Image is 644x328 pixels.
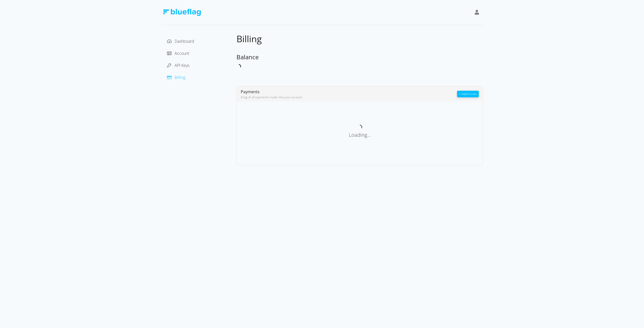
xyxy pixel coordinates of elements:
[241,95,457,100] div: A log of all payments made into your account
[457,91,479,97] button: + Add Funds
[236,33,262,45] span: Billing
[241,89,260,95] span: Payments
[175,38,194,44] span: Dashboard
[167,38,194,44] a: Dashboard
[175,51,189,56] span: Account
[175,63,189,68] span: API Keys
[167,51,189,56] a: Account
[167,75,185,80] a: Billing
[175,75,185,80] span: Billing
[167,63,189,68] a: API Keys
[163,9,201,16] img: Blue Flag Logo
[241,131,479,139] div: Loading...
[236,53,259,61] span: Balance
